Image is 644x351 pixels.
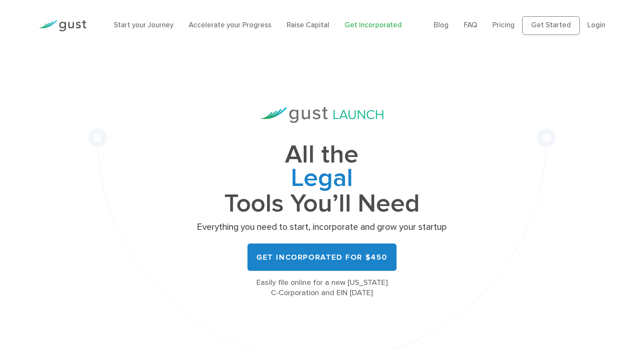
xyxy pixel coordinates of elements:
[261,107,383,123] img: Gust Launch Logo
[522,16,580,35] a: Get Started
[345,21,402,29] a: Get Incorporated
[287,21,329,29] a: Raise Capital
[189,21,271,29] a: Accelerate your Progress
[194,143,450,215] h1: All the Tools You’ll Need
[194,278,450,298] div: Easily file online for a new [US_STATE] C-Corporation and EIN [DATE]
[434,21,448,29] a: Blog
[194,221,450,233] p: Everything you need to start, incorporate and grow your startup
[194,167,450,192] span: Legal
[114,21,173,29] a: Start your Journey
[587,21,605,29] a: Login
[247,244,397,271] a: Get Incorporated for $450
[39,20,86,32] img: Gust Logo
[464,21,477,29] a: FAQ
[492,21,515,29] a: Pricing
